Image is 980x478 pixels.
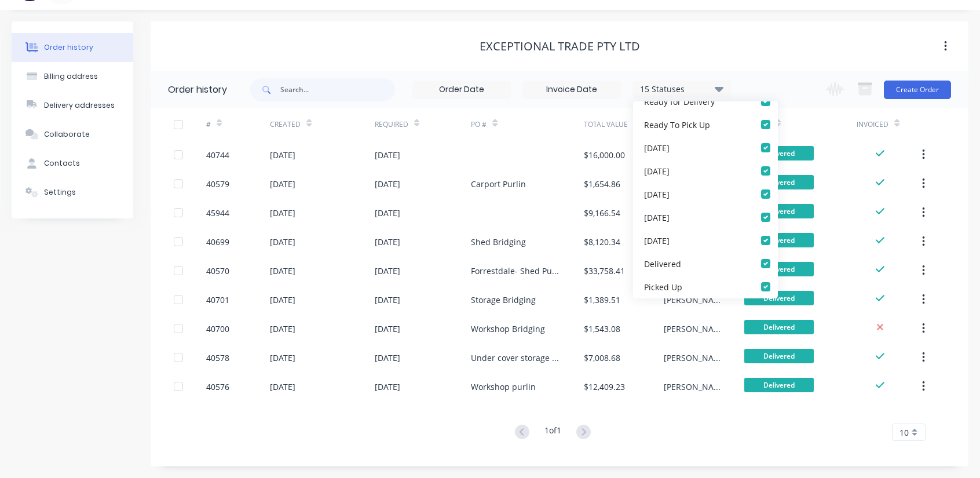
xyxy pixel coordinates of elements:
div: [DATE] [270,149,295,161]
div: 1 of 1 [544,424,561,441]
input: Order Date [413,81,510,98]
div: # [206,108,270,140]
div: $9,166.54 [584,207,620,219]
div: 40744 [206,149,229,161]
div: Exceptional Trade Pty Ltd [480,39,640,53]
div: [DATE] [375,381,400,393]
div: $12,409.23 [584,381,625,393]
div: 45944 [206,207,229,219]
div: 40578 [206,352,229,364]
div: Workshop purlin [471,381,536,393]
div: # [206,119,211,130]
div: $8,120.34 [584,236,620,248]
div: [PERSON_NAME] [664,352,721,364]
div: [DATE] [644,165,670,177]
span: 10 [899,426,909,439]
div: [DATE] [270,381,295,393]
div: Total Value [584,108,664,140]
div: [DATE] [270,178,295,190]
span: Delivered [744,291,814,305]
div: Under cover storage purlin [471,352,560,364]
div: [DATE] [644,234,670,246]
div: 40576 [206,381,229,393]
div: Delivered [644,257,681,269]
span: Delivered [744,175,814,189]
div: Forrestdale- Shed Purlin [471,265,560,277]
div: [DATE] [375,178,400,190]
div: Status [744,108,857,140]
span: Delivered [744,233,814,247]
div: [DATE] [644,211,670,223]
div: 15 Statuses [633,83,730,96]
button: Create Order [884,81,951,99]
div: Required [375,108,471,140]
div: Delivery addresses [44,100,115,111]
div: Contacts [44,158,80,169]
button: Collaborate [12,120,133,149]
div: Created [270,119,301,130]
div: [DATE] [375,236,400,248]
div: [DATE] [270,323,295,335]
div: Total Value [584,119,628,130]
div: Ready To Pick Up [644,118,710,130]
button: Delivery addresses [12,91,133,120]
div: [DATE] [375,149,400,161]
input: Search... [280,78,395,101]
div: [PERSON_NAME] [664,323,721,335]
div: 40699 [206,236,229,248]
div: PO # [471,108,583,140]
div: $1,389.51 [584,294,620,306]
div: 40570 [206,265,229,277]
div: [DATE] [375,294,400,306]
div: [DATE] [270,207,295,219]
div: Picked Up [644,280,682,293]
button: Contacts [12,149,133,178]
button: Order history [12,33,133,62]
div: Storage Bridging [471,294,536,306]
div: [DATE] [375,323,400,335]
div: Shed Bridging [471,236,526,248]
div: Workshop Bridging [471,323,545,335]
div: Billing address [44,71,98,82]
span: Delivered [744,378,814,392]
div: Collaborate [44,129,90,140]
span: Delivered [744,204,814,218]
div: $7,008.68 [584,352,620,364]
div: $1,543.08 [584,323,620,335]
div: $33,758.41 [584,265,625,277]
div: [DATE] [375,265,400,277]
span: Delivered [744,262,814,276]
div: [DATE] [644,141,670,154]
div: Invoiced [857,119,888,130]
div: Created [270,108,374,140]
div: $1,654.86 [584,178,620,190]
div: [DATE] [270,236,295,248]
span: Delivered [744,349,814,363]
div: Order history [168,83,227,97]
div: Ready for Delivery [644,95,715,107]
div: [DATE] [270,294,295,306]
div: [PERSON_NAME] [664,381,721,393]
div: $16,000.00 [584,149,625,161]
div: [DATE] [270,352,295,364]
div: [PERSON_NAME] [664,294,721,306]
input: Invoice Date [523,81,620,98]
div: Settings [44,187,76,198]
div: 40701 [206,294,229,306]
button: Settings [12,178,133,207]
div: [DATE] [375,352,400,364]
div: PO # [471,119,487,130]
div: Required [375,119,408,130]
div: Order history [44,42,93,53]
span: Delivered [744,146,814,160]
div: 40700 [206,323,229,335]
span: Delivered [744,320,814,334]
button: Billing address [12,62,133,91]
div: [DATE] [375,207,400,219]
div: [DATE] [270,265,295,277]
div: Carport Purlin [471,178,526,190]
div: Invoiced [857,108,921,140]
div: [DATE] [644,188,670,200]
div: 40579 [206,178,229,190]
